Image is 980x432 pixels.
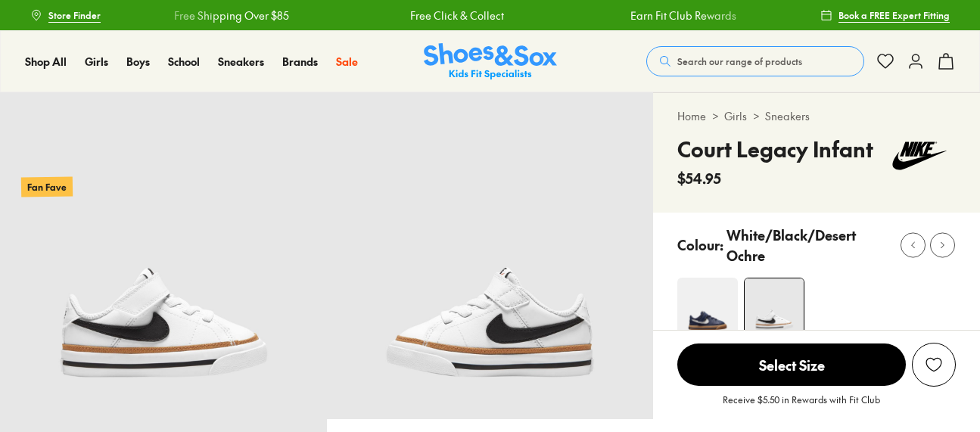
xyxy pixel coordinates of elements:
img: 4-533767_1 [677,278,738,338]
a: Boys [126,54,150,70]
a: Girls [85,54,108,70]
a: Sale [336,54,358,70]
a: Free Click & Collect [410,8,504,23]
button: Search our range of products [646,46,864,76]
span: Book a FREE Expert Fitting [838,8,950,22]
p: Colour: [677,235,723,255]
span: Shop All [25,54,67,69]
a: Home [677,108,706,124]
img: SNS_Logo_Responsive.svg [424,43,557,80]
p: White/Black/Desert Ochre [726,225,889,266]
span: Boys [126,54,150,69]
div: > > [677,108,956,124]
span: $54.95 [677,168,721,188]
p: Fan Fave [21,176,73,197]
a: Brands [282,54,318,70]
a: Sneakers [218,54,264,70]
span: Select Size [677,343,906,386]
span: Search our range of products [677,54,802,68]
a: Book a FREE Expert Fitting [820,2,950,29]
p: Receive $5.50 in Rewards with Fit Club [723,393,880,420]
span: Brands [282,54,318,69]
button: Select Size [677,343,906,387]
button: Add to Wishlist [912,343,956,387]
img: 11_1 [745,278,804,337]
span: Sneakers [218,54,264,69]
span: Girls [85,54,108,69]
span: School [168,54,200,69]
img: Vendor logo [883,133,956,179]
a: Earn Fit Club Rewards [630,8,736,23]
a: Girls [724,108,747,124]
span: Store Finder [48,8,101,22]
h4: Court Legacy Infant [677,133,873,165]
a: Shop All [25,54,67,70]
a: Store Finder [30,2,101,29]
span: Sale [336,54,358,69]
a: Free Shipping Over $85 [174,8,289,23]
a: School [168,54,200,70]
img: 12_1 [327,92,654,419]
a: Shoes & Sox [424,43,557,80]
a: Sneakers [765,108,810,124]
